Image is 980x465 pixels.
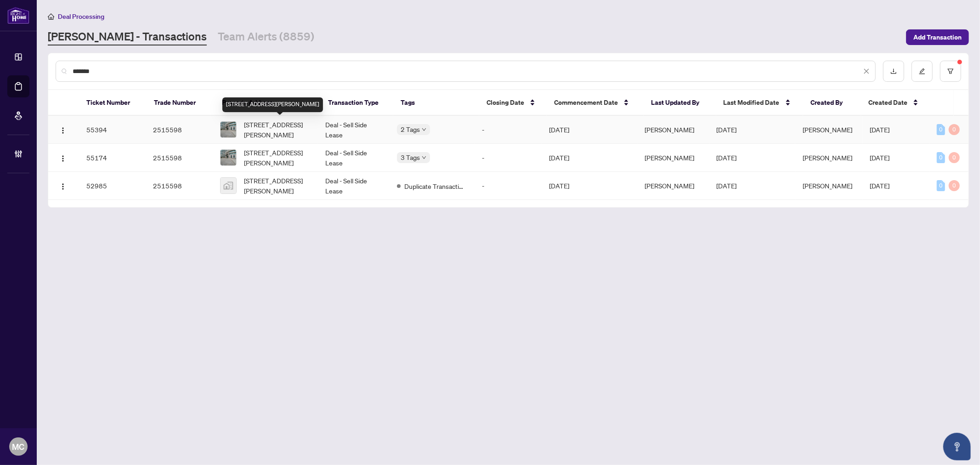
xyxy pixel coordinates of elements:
td: - [475,172,542,200]
span: [DATE] [870,125,890,134]
span: down [422,155,426,160]
div: 0 [949,180,960,191]
span: [PERSON_NAME] [803,125,852,134]
th: Commencement Date [547,90,643,116]
img: Logo [59,127,67,134]
td: 55174 [79,144,146,172]
td: - [475,144,542,172]
td: Deal - Sell Side Lease [318,116,390,144]
a: [PERSON_NAME] - Transactions [48,29,207,45]
td: [PERSON_NAME] [638,144,709,172]
a: Team Alerts (8859) [218,29,314,45]
th: Tags [393,90,479,116]
th: Transaction Type [321,90,393,116]
th: Created Date [861,90,929,116]
img: Logo [59,183,67,190]
td: Deal - Sell Side Lease [318,144,390,172]
span: Last Modified Date [724,97,780,108]
img: thumbnail-img [221,122,236,137]
span: 3 Tags [401,152,420,163]
th: Last Modified Date [716,90,803,116]
td: [DATE] [542,172,637,200]
span: [STREET_ADDRESS][PERSON_NAME] [244,147,311,168]
div: 0 [949,152,960,163]
td: 2515598 [146,144,213,172]
button: Add Transaction [906,29,969,45]
th: Ticket Number [79,90,147,116]
span: Created Date [868,97,907,108]
span: [DATE] [717,153,737,162]
span: Commencement Date [554,97,618,108]
div: [STREET_ADDRESS][PERSON_NAME] [222,97,323,112]
div: 0 [949,124,960,135]
span: filter [947,68,954,74]
td: [DATE] [542,144,637,172]
span: 2 Tags [401,124,420,135]
span: close [863,68,870,74]
td: 55394 [79,116,146,144]
button: Logo [56,150,70,165]
span: edit [919,68,925,74]
div: 0 [937,124,945,135]
img: logo [7,7,29,24]
span: MC [12,440,25,453]
span: [DATE] [870,153,890,162]
img: thumbnail-img [221,178,236,193]
button: filter [940,61,961,82]
th: Last Updated By [644,90,716,116]
td: [PERSON_NAME] [638,172,709,200]
button: Logo [56,122,70,137]
span: Duplicate Transaction [404,181,464,191]
img: Logo [59,155,67,162]
span: [DATE] [870,181,890,190]
button: Open asap [943,433,971,460]
span: Add Transaction [913,30,962,45]
span: [PERSON_NAME] [803,153,852,162]
td: Deal - Sell Side Lease [318,172,390,200]
span: Closing Date [487,97,524,108]
button: Logo [56,178,70,193]
button: edit [912,61,933,82]
span: [DATE] [717,181,737,190]
td: 2515598 [146,116,213,144]
th: Property Address [215,90,321,116]
span: [PERSON_NAME] [803,181,852,190]
span: [DATE] [717,125,737,134]
div: 0 [937,152,945,163]
div: 0 [937,180,945,191]
span: [STREET_ADDRESS][PERSON_NAME] [244,176,311,196]
td: - [475,116,542,144]
td: 2515598 [146,172,213,200]
button: download [883,61,904,82]
th: Trade Number [147,90,214,116]
td: 52985 [79,172,146,200]
td: [PERSON_NAME] [638,116,709,144]
span: download [890,68,897,74]
span: Deal Processing [58,12,104,21]
th: Closing Date [479,90,547,116]
th: Created By [803,90,861,116]
td: [DATE] [542,116,637,144]
span: home [48,13,54,20]
img: thumbnail-img [221,150,236,165]
span: [STREET_ADDRESS][PERSON_NAME] [244,119,311,140]
span: down [422,127,426,132]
